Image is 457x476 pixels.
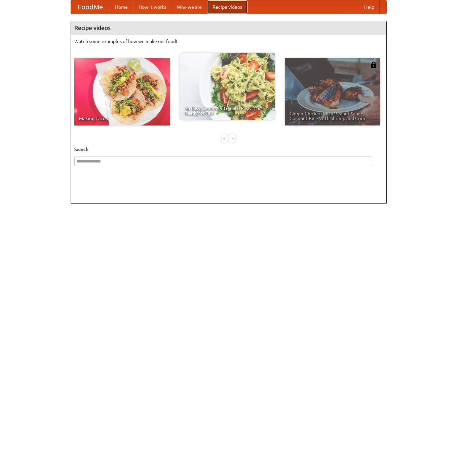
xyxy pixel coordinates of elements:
img: 483408.png [370,62,377,68]
a: Who we are [172,0,207,14]
span: An Easy, Summery Tomato Pasta That's Ready for Fall [184,106,270,115]
p: Watch some examples of how we make our food! [74,38,383,45]
a: How it works [133,0,172,14]
a: Making Tacos [74,58,170,125]
a: FoodMe [71,0,110,14]
a: Recipe videos [207,0,247,14]
a: Help [359,0,380,14]
span: Making Tacos [79,116,165,121]
a: Home [110,0,133,14]
div: » [229,134,235,143]
div: « [222,134,228,143]
h5: Search [74,146,383,153]
a: An Easy, Summery Tomato Pasta That's Ready for Fall [180,53,275,120]
h4: Recipe videos [71,21,386,35]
